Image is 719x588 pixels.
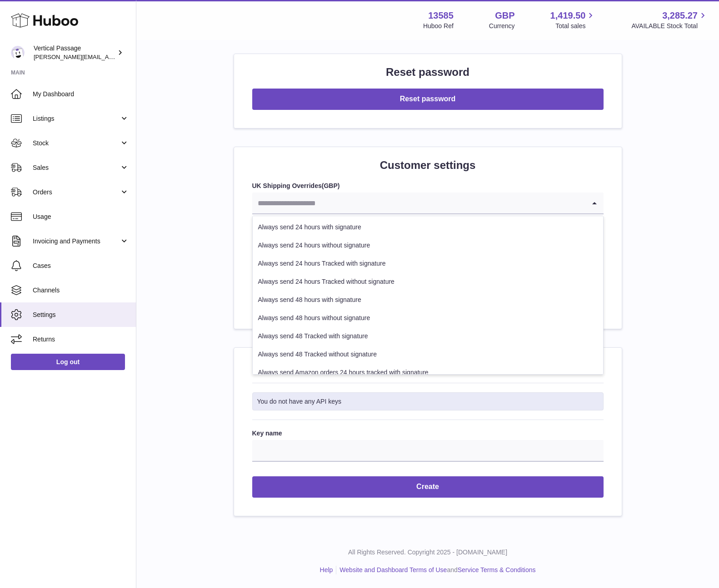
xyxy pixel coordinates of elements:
[253,327,603,346] li: Always send 48 Tracked with signature
[33,262,129,270] span: Cases
[34,44,115,61] div: Vertical Passage
[428,10,454,22] strong: 13585
[495,10,514,22] strong: GBP
[253,291,603,309] li: Always send 48 hours with signature
[253,218,603,237] li: Always send 24 hours with signature
[631,22,708,30] span: AVAILABLE Stock Total
[253,346,603,364] li: Always send 48 Tracked without signature
[662,10,698,22] span: 3,285.27
[11,46,25,59] img: ryan@verticalpassage.com
[253,309,603,327] li: Always send 48 hours without signature
[144,548,712,557] p: All Rights Reserved. Copyright 2025 - [DOMAIN_NAME]
[550,10,586,22] span: 1,419.50
[33,212,129,221] span: Usage
[252,95,604,103] a: Reset password
[550,10,596,30] a: 1,419.50 Total sales
[252,89,604,110] button: Reset password
[33,311,129,319] span: Settings
[33,237,120,246] span: Invoicing and Payments
[252,193,585,213] input: Search for option
[252,182,604,190] label: UK Shipping Overrides
[252,193,604,214] div: Search for option
[252,429,604,438] label: Key name
[252,65,604,79] h2: Reset password
[252,158,604,173] h2: Customer settings
[631,10,708,30] a: 3,285.27 AVAILABLE Stock Total
[33,114,120,123] span: Listings
[33,286,129,295] span: Channels
[489,22,515,30] div: Currency
[253,273,603,291] li: Always send 24 hours Tracked without signature
[322,182,340,189] span: ( )
[253,255,603,273] li: Always send 24 hours Tracked with signature
[252,476,604,498] button: Create
[324,182,337,189] strong: GBP
[340,566,447,573] a: Website and Dashboard Terms of Use
[423,22,454,30] div: Huboo Ref
[33,188,120,197] span: Orders
[33,139,120,148] span: Stock
[33,90,129,99] span: My Dashboard
[252,392,604,411] div: You do not have any API keys
[336,566,535,574] li: and
[555,22,596,30] span: Total sales
[253,237,603,255] li: Always send 24 hours without signature
[11,354,125,370] a: Log out
[320,566,333,573] a: Help
[33,163,120,172] span: Sales
[34,53,182,60] span: [PERSON_NAME][EMAIL_ADDRESS][DOMAIN_NAME]
[33,335,129,344] span: Returns
[458,566,536,573] a: Service Terms & Conditions
[253,364,603,382] li: Always send Amazon orders 24 hours tracked with signature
